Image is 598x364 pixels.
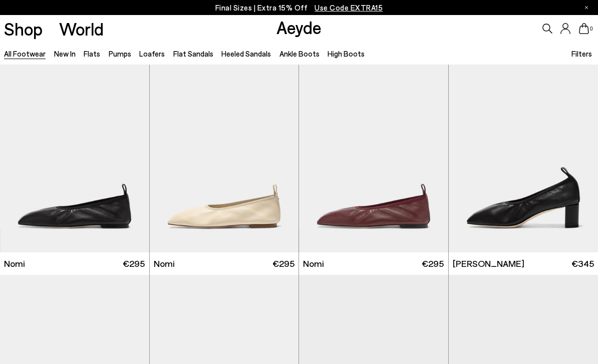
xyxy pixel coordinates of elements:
a: Flats [84,49,100,58]
a: Ankle Boots [279,49,320,58]
span: Navigate to /collections/ss25-final-sizes [315,3,383,12]
img: Nomi Ruched Flats [299,65,448,252]
span: €295 [272,257,294,270]
span: €295 [123,257,145,270]
span: Nomi [4,257,25,270]
a: Shop [4,20,43,38]
a: Nomi €295 [299,252,448,275]
a: Loafers [139,49,165,58]
a: Aeyde [276,17,322,38]
a: All Footwear [4,49,46,58]
span: [PERSON_NAME] [453,257,524,270]
span: €345 [571,257,594,270]
a: Flat Sandals [173,49,213,58]
a: High Boots [328,49,365,58]
img: Nomi Ruched Flats [150,65,299,252]
span: €295 [422,257,444,270]
a: World [59,20,104,38]
a: Heeled Sandals [221,49,271,58]
span: 0 [589,26,594,32]
span: Nomi [154,257,175,270]
a: Pumps [109,49,131,58]
span: Nomi [303,257,324,270]
a: New In [54,49,76,58]
a: Nomi €295 [150,252,299,275]
span: Filters [571,49,592,58]
p: Final Sizes | Extra 15% Off [215,2,383,14]
a: 0 [579,23,589,34]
